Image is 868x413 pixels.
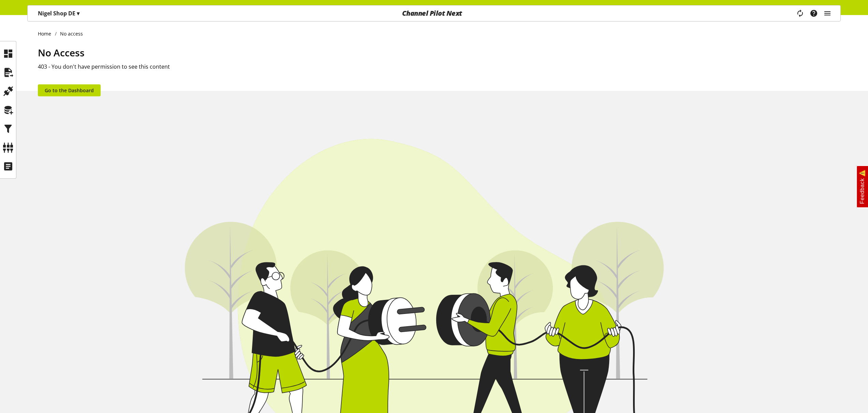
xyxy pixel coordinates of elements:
span: No Access [38,46,85,59]
nav: main navigation [27,5,841,22]
span: Go to the Dashboard [45,87,94,94]
a: Home [38,30,55,37]
a: Go to the Dashboard [38,84,101,96]
span: ▾ [77,10,79,17]
a: Feedback ⚠️ [856,165,868,208]
p: Nigel Shop DE [38,9,79,17]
